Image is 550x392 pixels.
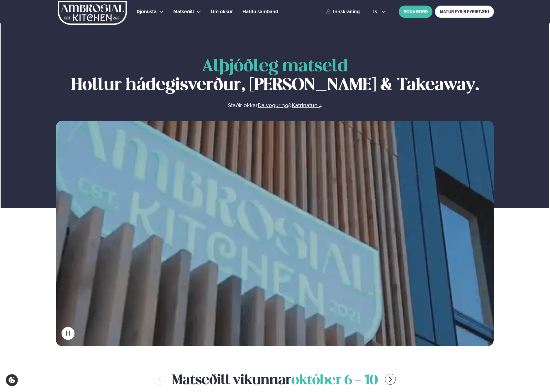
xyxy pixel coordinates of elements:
a: Matseðill [173,8,194,15]
a: Dalvegur 30 [258,102,288,109]
button: menu-btn-right [385,374,396,385]
img: logo [57,1,128,25]
button: menu-btn-left [154,374,165,385]
span: Matseðill [173,9,194,14]
button: is [369,9,391,14]
span: Þjónusta [137,9,157,14]
span: október 6 - 10 [291,374,378,387]
h1: Hollur hádegisverður, [PERSON_NAME] & Takeaway. [56,57,494,95]
a: MATUR FYRIR FYRIRTÆKI [435,6,494,18]
h2: Matseðill vikunnar [172,370,378,389]
button: BÓKA BORÐ [399,6,432,18]
span: Um okkur [211,9,233,14]
span: Hafðu samband [242,9,278,14]
p: Staðir okkar & [164,102,386,109]
span: Alþjóðleg matseld [202,59,348,75]
span: is [373,9,379,14]
a: Katrinatun 4 [292,102,322,109]
a: Innskráning [326,9,360,14]
a: Hafðu samband [242,8,278,15]
a: Um okkur [211,8,233,15]
a: Þjónusta [137,8,157,15]
a: Cookie settings [6,374,18,386]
